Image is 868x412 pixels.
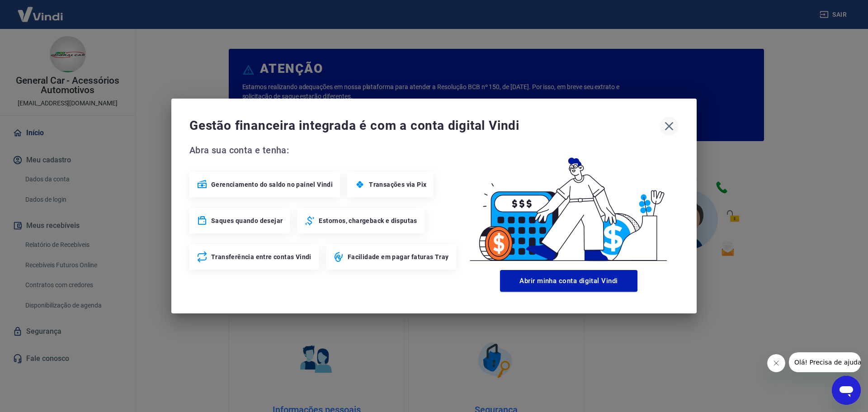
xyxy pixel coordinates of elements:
[832,376,861,405] iframe: Botão para abrir a janela de mensagens
[369,180,426,189] span: Transações via Pix
[189,143,459,157] span: Abra sua conta e tenha:
[5,6,76,14] span: Olá! Precisa de ajuda?
[319,216,417,225] span: Estornos, chargeback e disputas
[459,143,679,266] img: Good Billing
[767,354,785,372] iframe: Fechar mensagem
[211,216,283,225] span: Saques quando desejar
[500,270,637,292] button: Abrir minha conta digital Vindi
[211,252,311,261] span: Transferência entre contas Vindi
[189,117,660,135] span: Gestão financeira integrada é com a conta digital Vindi
[211,180,333,189] span: Gerenciamento do saldo no painel Vindi
[348,252,449,261] span: Facilidade em pagar faturas Tray
[789,352,861,372] iframe: Mensagem da empresa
